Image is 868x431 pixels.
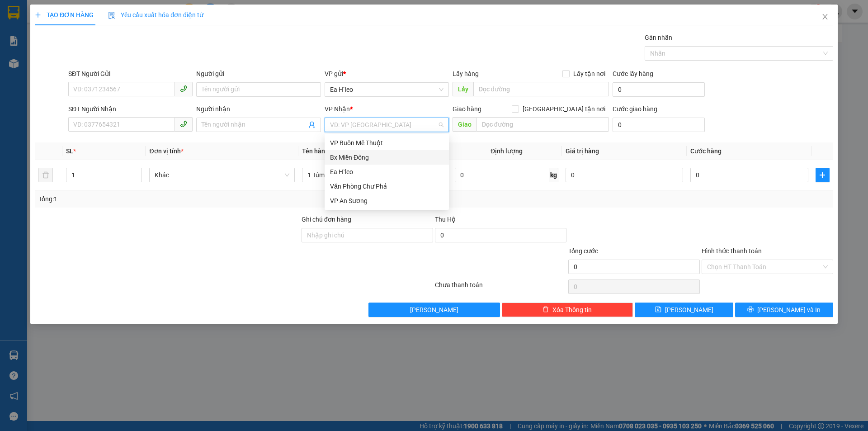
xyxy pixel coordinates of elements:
input: Dọc đường [476,117,609,132]
span: plus [35,12,41,18]
div: Tổng: 1 [38,194,335,204]
span: user-add [308,121,316,128]
div: VP Buôn Mê Thuột [325,136,449,150]
span: plus [816,171,829,179]
input: Cước giao hàng [613,118,705,132]
button: delete [38,168,53,182]
input: Ghi chú đơn hàng [302,228,433,242]
span: [PERSON_NAME] và In [757,305,821,315]
div: SĐT Người Gửi [68,69,193,79]
input: VD: Bàn, Ghế [302,168,448,182]
button: deleteXóa Thông tin [502,303,633,317]
div: Ea H`leo [325,165,449,179]
span: Tổng cước [568,247,598,255]
div: VP An Sương [325,194,449,208]
div: Chưa thanh toán [434,280,567,296]
button: printer[PERSON_NAME] và In [735,303,833,317]
button: save[PERSON_NAME] [635,303,733,317]
span: Lấy tận nơi [570,69,609,79]
input: Cước lấy hàng [613,82,705,97]
span: TẠO ĐƠN HÀNG [35,11,94,19]
span: close [821,13,829,20]
div: VP gửi [325,69,449,79]
span: delete [542,306,549,313]
label: Cước giao hàng [613,105,657,113]
button: Close [812,5,838,30]
span: Đơn vị tính [149,147,183,155]
span: Giao hàng [453,105,481,113]
span: Ea H`leo [330,83,443,96]
div: Người nhận [196,104,321,114]
span: Khác [155,168,289,182]
input: 0 [566,168,683,182]
div: Văn Phòng Chư Phả [330,181,443,191]
span: Định lượng [491,147,523,155]
span: VP Nhận [325,105,350,113]
div: Văn Phòng Chư Phả [325,179,449,194]
span: Lấy [453,82,473,96]
span: phone [180,120,187,128]
div: SĐT Người Nhận [68,104,193,114]
span: Cước hàng [690,147,722,155]
label: Ghi chú đơn hàng [302,216,351,223]
span: [PERSON_NAME] [410,305,458,315]
span: SL [66,147,73,155]
label: Gán nhãn [645,34,672,41]
label: Hình thức thanh toán [702,247,762,255]
button: [PERSON_NAME] [368,303,500,317]
span: Tên hàng [302,147,329,155]
span: kg [549,168,558,182]
span: Giá trị hàng [566,147,599,155]
span: Yêu cầu xuất hóa đơn điện tử [108,11,203,19]
img: icon [108,12,115,19]
span: Lấy hàng [453,70,479,77]
span: Xóa Thông tin [552,305,592,315]
div: VP Buôn Mê Thuột [330,138,443,148]
span: [PERSON_NAME] [665,305,713,315]
div: Người gửi [196,69,321,79]
span: [GEOGRAPHIC_DATA] tận nơi [519,104,609,114]
span: Thu Hộ [435,216,456,223]
div: VP An Sương [330,196,443,206]
label: Cước lấy hàng [613,70,653,77]
span: Giao [453,117,476,132]
div: Bx Miền Đông [330,152,443,162]
span: phone [180,85,187,92]
span: save [655,306,661,313]
div: Bx Miền Đông [325,150,449,165]
span: printer [747,306,754,313]
input: Dọc đường [473,82,609,96]
div: Ea H`leo [330,167,443,177]
button: plus [816,168,830,182]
